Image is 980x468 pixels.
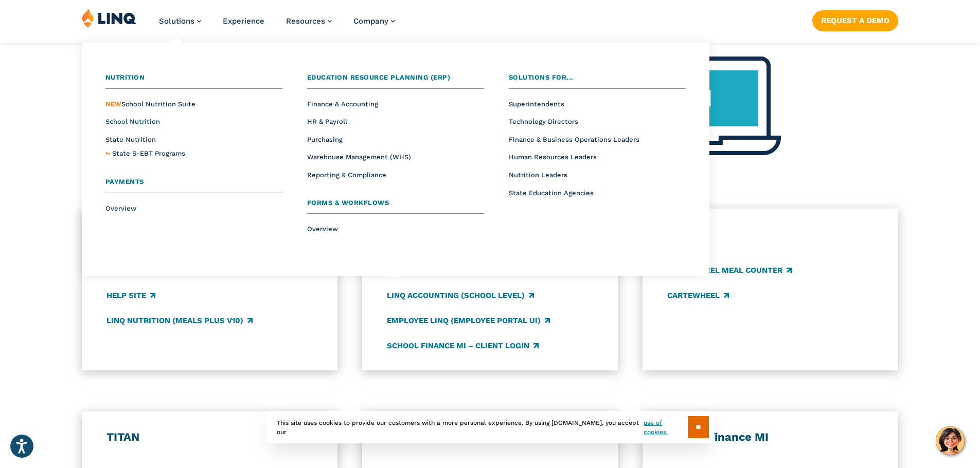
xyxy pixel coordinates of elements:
[159,8,395,42] nav: Primary Navigation
[307,72,484,89] a: Education Resource Planning (ERP)
[105,73,145,81] span: Nutrition
[82,8,136,28] img: LINQ | K‑12 Software
[812,10,898,31] a: Request a Demo
[307,153,411,161] a: Warehouse Management (WHS)
[112,148,185,159] a: State S-EBT Programs
[307,100,378,108] a: Finance & Accounting
[307,199,389,207] span: Forms & Workflows
[105,136,156,143] a: State Nutrition
[159,16,201,26] a: Solutions
[105,118,160,125] a: School Nutrition
[387,290,534,301] a: LINQ Accounting (school level)
[667,265,792,276] a: CARTEWHEEL Meal Counter
[159,16,194,26] span: Solutions
[307,198,484,214] a: Forms & Workflows
[112,149,185,157] span: State S-EBT Programs
[307,225,338,233] a: Overview
[105,100,195,108] a: NEWSchool Nutrition Suite
[223,16,264,26] a: Experience
[105,204,136,212] a: Overview
[105,178,144,185] span: Payments
[509,118,578,125] a: Technology Directors
[509,153,597,161] a: Human Resources Leaders
[387,315,550,326] a: Employee LINQ (Employee Portal UI)
[387,340,539,351] a: School Finance MI – Client Login
[667,290,729,301] a: CARTEWHEEL
[307,171,386,179] a: Reporting & Compliance
[509,72,686,89] a: Solutions for...
[307,73,451,81] span: Education Resource Planning (ERP)
[307,136,343,143] a: Purchasing
[667,227,874,241] h3: Colyar
[286,16,325,26] span: Resources
[509,73,574,81] span: Solutions for...
[286,16,332,26] a: Resources
[266,411,714,443] div: This site uses cookies to provide our customers with a more personal experience. By using [DOMAIN...
[812,8,898,31] nav: Button Navigation
[105,100,195,108] span: School Nutrition Suite
[105,177,282,193] a: Payments
[307,118,347,125] a: HR & Payroll
[509,171,567,179] a: Nutrition Leaders
[105,100,121,108] span: NEW
[509,189,594,197] a: State Education Agencies
[353,16,395,26] a: Company
[936,426,965,455] button: Hello, have a question? Let’s chat.
[106,315,253,326] a: LINQ Nutrition (Meals Plus v10)
[105,72,282,89] a: Nutrition
[106,290,155,301] a: Help Site
[509,136,639,143] a: Finance & Business Operations Leaders
[353,16,388,26] span: Company
[509,100,564,108] a: Superintendents
[644,418,687,437] a: use of cookies.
